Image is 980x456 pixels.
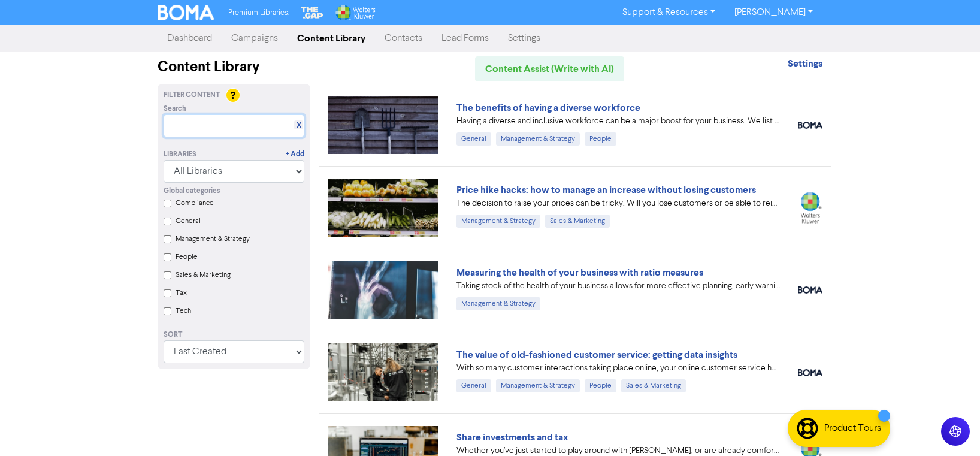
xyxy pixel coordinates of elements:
label: Compliance [176,198,214,209]
div: Global categories [164,186,304,197]
label: Tax [176,288,187,298]
label: Tech [176,306,191,316]
img: boma_accounting [798,286,822,294]
img: wolters_kluwer [798,192,822,224]
div: Content Library [158,56,310,78]
img: The Gap [299,5,325,20]
div: People [585,132,616,146]
div: General [456,132,491,146]
div: General [456,379,491,392]
div: Taking stock of the health of your business allows for more effective planning, early warning abo... [456,280,780,292]
a: X [297,121,301,130]
a: Settings [498,26,550,50]
div: The decision to raise your prices can be tricky. Will you lose customers or be able to reinforce ... [456,197,780,210]
div: Management & Strategy [496,379,580,392]
div: Having a diverse and inclusive workforce can be a major boost for your business. We list four of ... [456,115,780,128]
div: Management & Strategy [496,132,580,146]
iframe: Chat Widget [920,398,980,456]
a: Campaigns [222,26,288,50]
a: The value of old-fashioned customer service: getting data insights [456,349,737,361]
img: BOMA Logo [158,5,214,20]
label: Management & Strategy [176,234,250,244]
a: Dashboard [158,26,222,50]
a: Measuring the health of your business with ratio measures [456,267,703,279]
a: Share investments and tax [456,431,568,443]
a: Price hike hacks: how to manage an increase without losing customers [456,184,756,196]
div: Libraries [164,149,196,160]
span: Search [164,104,186,114]
img: Wolters Kluwer [334,5,375,20]
img: boma [798,122,822,129]
a: Lead Forms [432,26,498,50]
div: Sales & Marketing [621,379,686,392]
a: The benefits of having a diverse workforce [456,102,640,114]
a: Settings [788,59,822,69]
label: General [176,216,201,227]
a: Contacts [375,26,432,50]
img: boma [798,369,822,376]
div: Filter Content [164,90,304,101]
a: [PERSON_NAME] [725,3,822,22]
label: Sales & Marketing [176,270,231,280]
div: With so many customer interactions taking place online, your online customer service has to be fi... [456,362,780,375]
a: Content Assist (Write with AI) [475,56,624,81]
a: Content Library [288,26,375,50]
span: Premium Libraries: [228,9,289,17]
strong: Settings [788,58,822,70]
div: Management & Strategy [456,297,540,310]
div: Sort [164,330,304,340]
div: People [585,379,616,392]
div: Sales & Marketing [545,215,610,228]
label: People [176,252,198,262]
div: Management & Strategy [456,215,540,228]
a: Support & Resources [613,3,725,22]
a: + Add [286,149,304,160]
